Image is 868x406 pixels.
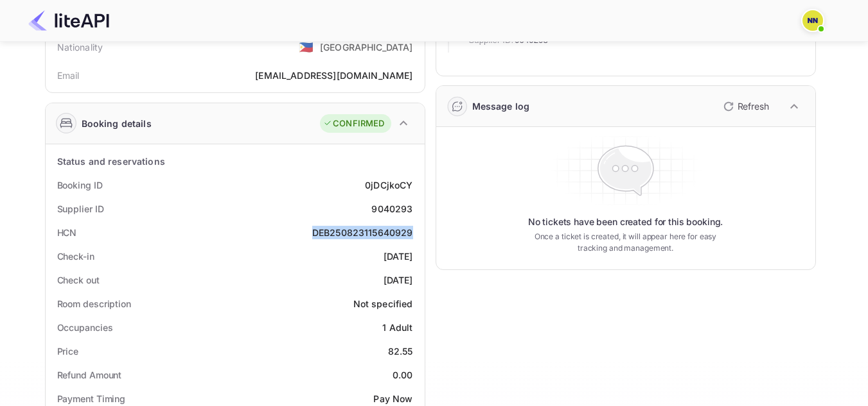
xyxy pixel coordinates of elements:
[371,202,412,216] div: 9040293
[738,99,769,113] p: Refresh
[57,155,165,168] div: Status and reservations
[373,392,412,405] div: Pay Now
[382,321,412,334] div: 1 Adult
[57,202,104,216] div: Supplier ID
[312,226,413,239] div: DEB250823115640929
[57,273,100,287] div: Check out
[57,69,80,82] div: Email
[255,69,412,82] div: [EMAIL_ADDRESS][DOMAIN_NAME]
[57,40,103,54] div: Nationality
[384,273,413,287] div: [DATE]
[57,178,103,192] div: Booking ID
[802,10,823,31] img: N/A N/A
[393,368,413,382] div: 0.00
[320,40,413,54] div: [GEOGRAPHIC_DATA]
[28,10,109,31] img: LiteAPI Logo
[57,250,94,263] div: Check-in
[299,35,314,58] span: United States
[384,250,413,263] div: [DATE]
[365,178,412,192] div: 0jDCjkoCY
[716,96,774,117] button: Refresh
[82,117,152,130] div: Booking details
[57,297,131,310] div: Room description
[524,231,727,254] p: Once a ticket is created, it will appear here for easy tracking and management.
[57,392,126,405] div: Payment Timing
[57,344,79,358] div: Price
[57,321,113,334] div: Occupancies
[388,344,413,358] div: 82.55
[57,368,122,382] div: Refund Amount
[353,297,413,310] div: Not specified
[323,117,384,130] div: CONFIRMED
[528,216,723,228] p: No tickets have been created for this booking.
[472,99,530,113] div: Message log
[57,226,77,239] div: HCN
